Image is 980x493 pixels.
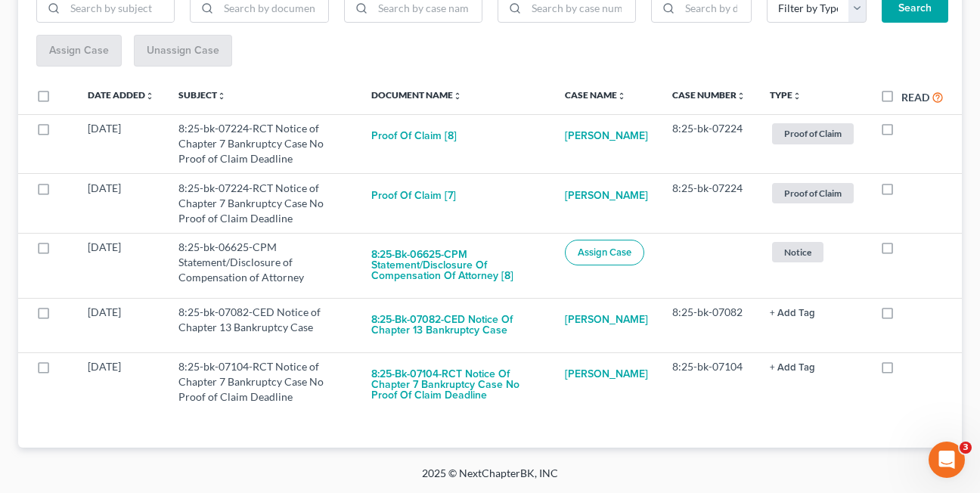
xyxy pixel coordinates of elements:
a: + Add Tag [770,305,856,320]
a: Notice [770,240,856,265]
i: unfold_more [792,91,802,101]
span: Proof of Claim [772,123,854,144]
a: [PERSON_NAME] [565,181,648,211]
td: 8:25-bk-07082 [660,298,758,352]
span: 3 [960,442,972,454]
i: unfold_more [617,91,626,101]
a: Proof of Claim [770,181,856,206]
td: 8:25-bk-07104 [660,352,758,417]
a: [PERSON_NAME] [565,305,648,335]
a: Case Nameunfold_more [565,89,626,101]
div: 2025 © NextChapterBK, INC [59,466,921,493]
label: Read [901,89,929,105]
button: + Add Tag [770,363,815,373]
td: 8:25-bk-06625-CPM Statement/Disclosure of Compensation of Attorney [166,233,359,298]
td: 8:25-bk-07224 [660,114,758,173]
a: + Add Tag [770,359,856,374]
td: [DATE] [76,114,166,173]
button: + Add Tag [770,309,815,318]
td: [DATE] [76,298,166,352]
i: unfold_more [737,91,746,101]
button: Assign Case [565,240,644,265]
td: [DATE] [76,174,166,233]
a: Proof of Claim [770,121,856,146]
i: unfold_more [453,91,462,101]
a: Document Nameunfold_more [371,89,462,101]
i: unfold_more [145,91,154,101]
a: Case Numberunfold_more [672,89,746,101]
td: 8:25-bk-07224-RCT Notice of Chapter 7 Bankruptcy Case No Proof of Claim Deadline [166,174,359,233]
a: [PERSON_NAME] [565,121,648,151]
button: 8:25-bk-07082-CED Notice of Chapter 13 Bankruptcy Case [371,305,541,346]
td: 8:25-bk-07082-CED Notice of Chapter 13 Bankruptcy Case [166,298,359,352]
span: Notice [772,242,823,262]
i: unfold_more [217,91,226,101]
button: Proof of Claim [8] [371,121,457,151]
a: Subjectunfold_more [178,89,226,101]
a: [PERSON_NAME] [565,359,648,389]
td: 8:25-bk-07104-RCT Notice of Chapter 7 Bankruptcy Case No Proof of Claim Deadline [166,352,359,417]
a: Date Addedunfold_more [88,89,154,101]
td: [DATE] [76,352,166,417]
td: 8:25-bk-07224 [660,174,758,233]
button: 8:25-bk-07104-RCT Notice of Chapter 7 Bankruptcy Case No Proof of Claim Deadline [371,359,541,411]
a: Typeunfold_more [770,89,802,101]
button: 8:25-bk-06625-CPM Statement/Disclosure of Compensation of Attorney [8] [371,240,541,291]
td: [DATE] [76,233,166,298]
td: 8:25-bk-07224-RCT Notice of Chapter 7 Bankruptcy Case No Proof of Claim Deadline [166,114,359,173]
span: Proof of Claim [772,183,854,203]
span: Assign Case [578,246,631,259]
button: Proof of Claim [7] [371,181,456,211]
iframe: Intercom live chat [929,442,965,478]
